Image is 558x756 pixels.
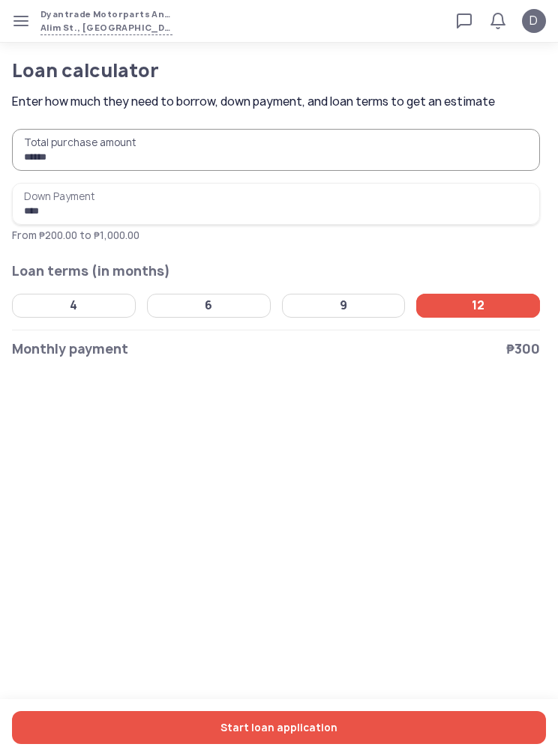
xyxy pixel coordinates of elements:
[12,228,540,243] p: From ₱200.00 to ₱1,000.00
[40,7,172,21] span: Dyantrade Motorparts And Accessories Kidapawan
[40,7,172,35] button: Dyantrade Motorparts And Accessories KidapawanAlim St., [GEOGRAPHIC_DATA], [GEOGRAPHIC_DATA], [GE...
[522,9,546,33] button: D
[30,711,528,744] span: Start loan application
[506,339,540,360] span: ₱300
[529,12,538,30] span: D
[472,298,484,313] div: 12
[12,183,540,225] input: Down PaymentFrom ₱200.00 to ₱1,000.00
[12,93,546,111] span: Enter how much they need to borrow, down payment, and loan terms to get an estimate
[12,711,546,744] button: Start loan application
[12,339,128,360] span: Monthly payment
[12,60,455,81] h1: Loan calculator
[12,129,540,171] input: Total purchase amount
[12,261,540,282] h2: Loan terms (in months)
[340,298,347,313] div: 9
[40,21,172,34] span: Alim St., [GEOGRAPHIC_DATA], [GEOGRAPHIC_DATA], [GEOGRAPHIC_DATA], [GEOGRAPHIC_DATA], PHL
[205,298,212,313] div: 6
[70,298,77,313] div: 4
